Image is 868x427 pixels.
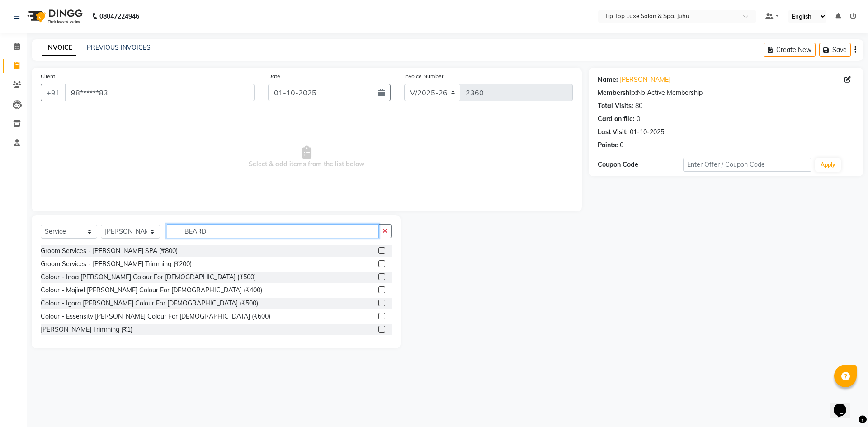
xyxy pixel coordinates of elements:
[815,158,841,172] button: Apply
[41,286,262,295] div: Colour - Majirel [PERSON_NAME] Colour For [DEMOGRAPHIC_DATA] (₹400)
[598,75,618,84] div: Name:
[598,101,633,111] div: Total Visits:
[620,75,670,84] a: [PERSON_NAME]
[598,114,635,124] div: Card on file:
[99,4,139,29] b: 08047224946
[630,127,664,137] div: 01-10-2025
[65,84,255,101] input: Search by Name/Mobile/Email/Code
[620,141,623,150] div: 0
[598,160,683,169] div: Coupon Code
[87,43,151,52] a: PREVIOUS INVOICES
[41,246,178,256] div: Groom Services - [PERSON_NAME] SPA (₹800)
[41,325,132,334] div: [PERSON_NAME] Trimming (₹1)
[598,88,854,98] div: No Active Membership
[268,72,280,80] label: Date
[637,114,640,124] div: 0
[41,299,258,308] div: Colour - Igora [PERSON_NAME] Colour For [DEMOGRAPHIC_DATA] (₹500)
[635,101,642,111] div: 80
[41,272,256,282] div: Colour - Inoa [PERSON_NAME] Colour For [DEMOGRAPHIC_DATA] (₹500)
[683,158,811,172] input: Enter Offer / Coupon Code
[404,72,443,80] label: Invoice Number
[598,141,618,150] div: Points:
[764,43,816,57] button: Create New
[598,88,637,98] div: Membership:
[42,40,76,56] a: INVOICE
[41,84,66,101] button: +91
[23,4,85,29] img: logo
[41,259,192,269] div: Groom Services - [PERSON_NAME] Trimming (₹200)
[41,72,55,80] label: Client
[819,43,851,57] button: Save
[830,391,859,418] iframe: chat widget
[41,112,573,202] span: Select & add items from the list below
[598,127,628,137] div: Last Visit:
[41,312,270,321] div: Colour - Essensity [PERSON_NAME] Colour For [DEMOGRAPHIC_DATA] (₹600)
[167,224,379,238] input: Search or Scan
